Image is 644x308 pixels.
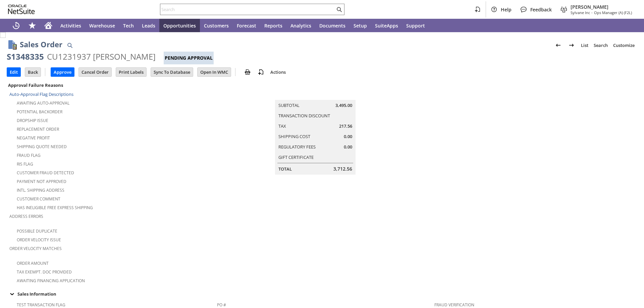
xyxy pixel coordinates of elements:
[123,22,134,29] span: Tech
[260,19,286,32] a: Reports
[66,41,74,49] img: Quick Find
[9,246,62,251] a: Order Velocity Matches
[119,19,138,32] a: Tech
[9,91,73,97] a: Auto-Approval Flag Descriptions
[85,19,119,32] a: Warehouse
[406,22,425,29] span: Support
[7,68,20,76] input: Edit
[17,161,33,167] a: RIS flag
[17,152,41,158] a: Fraud Flag
[278,133,310,139] a: Shipping Cost
[375,22,398,29] span: SuiteApps
[47,51,156,62] div: CU1231937 [PERSON_NAME]
[402,19,429,32] a: Support
[8,19,24,32] a: Recent Records
[554,41,562,49] img: Previous
[530,6,552,13] span: Feedback
[571,4,632,10] span: [PERSON_NAME]
[275,89,356,100] caption: Summary
[17,118,48,123] a: Dropship Issue
[24,19,40,32] div: Shortcuts
[198,68,231,76] input: Open In WMC
[286,19,315,32] a: Analytics
[142,22,155,29] span: Leads
[17,269,72,275] a: Tax Exempt. Doc Provided
[60,22,81,29] span: Activities
[17,144,67,149] a: Shipping Quote Needed
[344,133,352,140] span: 0.00
[8,5,35,14] svg: logo
[17,196,60,202] a: Customer Comment
[151,68,193,76] input: Sync To Database
[25,68,41,76] input: Back
[138,19,159,32] a: Leads
[268,69,288,75] a: Actions
[591,40,610,51] a: Search
[315,19,350,32] a: Documents
[237,22,256,29] span: Forecast
[578,40,591,51] a: List
[7,81,214,89] div: Approval Failure Reasons
[17,302,65,308] a: Test Transaction Flag
[333,166,352,172] span: 3,712.56
[335,102,352,109] span: 3,495.00
[278,123,286,129] a: Tax
[354,22,367,29] span: Setup
[278,102,300,108] a: Subtotal
[17,100,69,106] a: Awaiting Auto-Approval
[571,10,590,15] span: Sylvane Inc
[164,52,214,64] div: Pending Approval
[264,22,282,29] span: Reports
[7,51,44,62] div: S1348335
[17,126,59,132] a: Replacement Order
[160,5,335,13] input: Search
[217,302,226,308] a: PO #
[278,113,330,119] a: Transaction Discount
[20,39,62,50] h1: Sales Order
[116,68,146,76] input: Print Labels
[278,154,314,160] a: Gift Certificate
[17,135,50,141] a: Negative Profit
[233,19,260,32] a: Forecast
[344,144,352,150] span: 0.00
[56,19,85,32] a: Activities
[7,290,635,298] div: Sales Information
[335,5,343,13] svg: Search
[290,22,311,29] span: Analytics
[17,278,85,284] a: Awaiting Financing Application
[278,166,292,172] a: Total
[200,19,233,32] a: Customers
[9,213,43,219] a: Address Errors
[319,22,345,29] span: Documents
[501,6,512,13] span: Help
[89,22,115,29] span: Warehouse
[610,40,637,51] a: Customize
[17,179,66,184] a: Payment not approved
[12,21,20,29] svg: Recent Records
[17,109,62,115] a: Potential Backorder
[17,260,49,266] a: Order Amount
[7,290,637,298] td: Sales Information
[244,68,252,76] img: print.svg
[17,237,61,243] a: Order Velocity Issue
[159,19,200,32] a: Opportunities
[51,68,74,76] input: Approve
[17,205,93,210] a: Has Ineligible Free Express Shipping
[17,170,74,176] a: Customer Fraud Detected
[257,68,265,76] img: add-record.svg
[278,144,316,150] a: Regulatory Fees
[371,19,402,32] a: SuiteApps
[204,22,229,29] span: Customers
[339,123,352,129] span: 217.56
[163,22,196,29] span: Opportunities
[44,21,52,29] svg: Home
[79,68,111,76] input: Cancel Order
[350,19,371,32] a: Setup
[40,19,56,32] a: Home
[17,228,57,234] a: Possible Duplicate
[17,187,64,193] a: Intl. Shipping Address
[591,10,593,15] span: -
[568,41,576,49] img: Next
[434,302,474,308] a: Fraud Verification
[594,10,632,15] span: Ops Manager (A) (F2L)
